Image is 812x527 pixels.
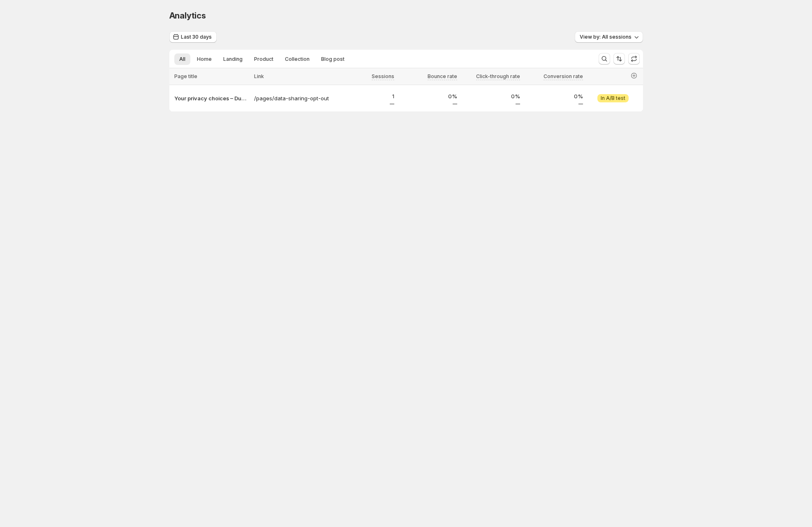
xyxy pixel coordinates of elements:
button: Last 30 days [169,31,217,43]
span: All [179,56,185,62]
span: Bounce rate [428,73,457,80]
span: In A/B test [601,95,625,102]
span: Blog post [321,56,345,62]
span: Sessions [372,73,394,80]
span: Last 30 days [181,34,212,40]
span: Collection [285,56,310,62]
span: Analytics [169,11,206,21]
p: 0% [525,92,583,100]
p: 0% [462,92,520,100]
button: Sort the results [613,53,625,65]
button: Your privacy choices – Ducky GemX 33 [174,94,249,102]
span: Home [197,56,212,62]
span: Link [254,73,264,79]
span: View by: All sessions [580,34,632,40]
span: Landing [223,56,243,62]
p: 1 [336,92,394,100]
button: View by: All sessions [575,31,643,43]
span: Click-through rate [476,73,520,80]
a: /pages/data-sharing-opt-out [254,94,331,102]
span: Product [254,56,273,62]
button: Search and filter results [599,53,610,65]
span: Conversion rate [544,73,583,80]
p: 0% [399,92,457,100]
span: Page title [174,73,197,79]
